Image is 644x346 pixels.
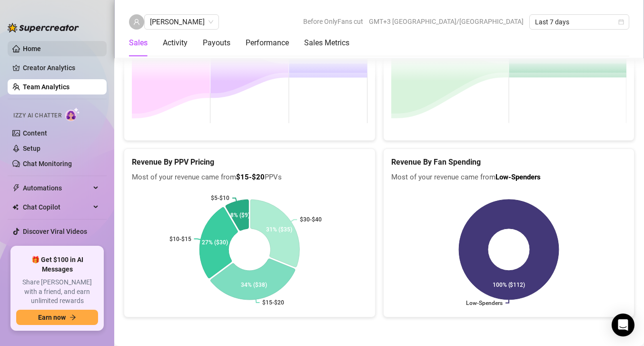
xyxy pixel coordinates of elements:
span: Stan [150,15,213,29]
span: Share [PERSON_NAME] with a friend, and earn unlimited rewards [16,278,98,306]
text: $15-$20 [262,300,284,306]
text: Low-Spenders [466,300,503,306]
span: Last 7 days [535,15,624,29]
span: user [133,19,140,25]
span: Izzy AI Chatter [13,111,61,120]
button: Earn nowarrow-right [16,310,98,325]
a: Discover Viral Videos [23,228,87,235]
span: Automations [23,180,90,196]
span: Before OnlyFans cut [303,14,363,29]
text: $10-$15 [169,236,191,242]
text: $30-$40 [300,217,322,223]
a: Creator Analytics [23,60,99,75]
a: Home [23,45,41,52]
span: arrow-right [69,314,76,321]
a: Chat Monitoring [23,160,72,168]
span: Chat Copilot [23,199,90,215]
div: Sales [129,37,148,49]
div: Activity [163,37,188,49]
a: Setup [23,145,40,152]
div: Sales Metrics [304,37,349,49]
text: $5-$10 [211,195,229,201]
div: Performance [246,37,289,49]
img: Chat Copilot [12,204,19,210]
span: Earn now [38,314,66,321]
span: thunderbolt [12,184,20,192]
h5: Revenue By Fan Spending [391,157,627,168]
span: Most of your revenue came from [391,172,627,183]
b: Low-Spenders [495,173,541,181]
a: Team Analytics [23,83,69,91]
a: Content [23,129,47,137]
span: calendar [618,19,624,25]
h5: Revenue By PPV Pricing [132,157,367,168]
div: Open Intercom Messenger [612,314,634,336]
span: Most of your revenue came from PPVs [132,172,367,183]
b: $15-$20 [236,173,265,181]
div: Payouts [203,37,230,49]
img: logo-BBDzfeDw.svg [8,23,79,32]
img: AI Chatter [65,107,80,121]
span: 🎁 Get $100 in AI Messages [16,255,98,274]
span: GMT+3 [GEOGRAPHIC_DATA]/[GEOGRAPHIC_DATA] [369,14,524,29]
